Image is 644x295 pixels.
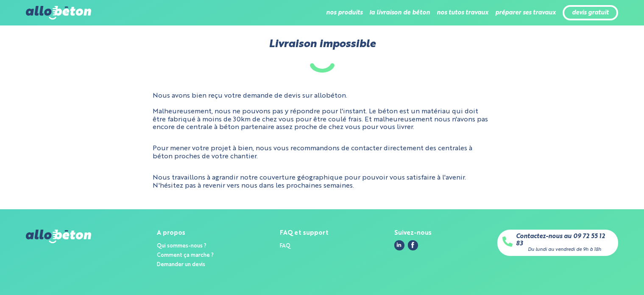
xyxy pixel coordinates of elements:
li: préparer ses travaux [495,3,556,23]
li: nos produits [326,3,362,23]
li: la livraison de béton [369,3,430,23]
div: Suivez-nous [394,230,432,237]
a: Demander un devis [157,262,205,267]
img: allobéton [26,230,91,243]
p: Nous avons bien reçu votre demande de devis sur allobéton. Malheureusement, nous ne pouvons pas y... [153,92,492,131]
div: Du lundi au vendredi de 9h à 18h [528,247,601,253]
a: FAQ [280,243,290,249]
p: Pour mener votre projet à bien, nous vous recommandons de contacter directement des centrales à b... [153,145,492,160]
a: Qui sommes-nous ? [157,243,206,249]
img: allobéton [26,6,91,20]
p: Nous travaillons à agrandir notre couverture géographique pour pouvoir vous satisfaire à l'avenir... [153,174,492,190]
a: devis gratuit [572,9,609,17]
a: Contactez-nous au 09 72 55 12 83 [516,233,613,247]
div: FAQ et support [280,230,329,237]
li: nos tutos travaux [437,3,488,23]
iframe: Help widget launcher [569,262,635,286]
a: Comment ça marche ? [157,253,214,258]
div: A propos [157,230,214,237]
